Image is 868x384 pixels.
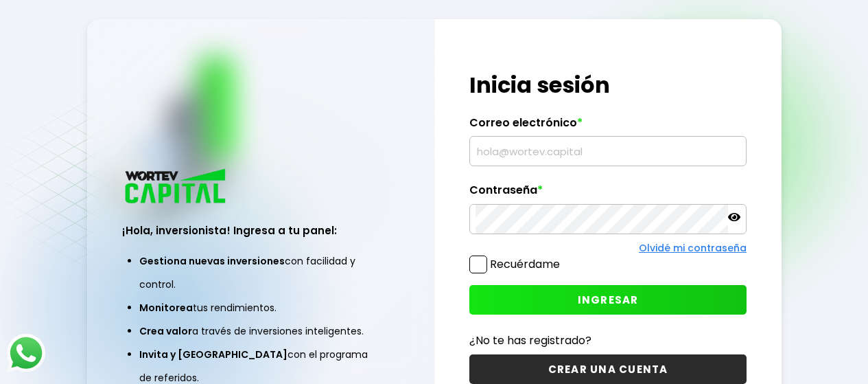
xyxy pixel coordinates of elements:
p: ¿No te has registrado? [469,332,747,349]
input: hola@wortev.capital [476,137,740,166]
li: a través de inversiones inteligentes. [139,319,382,343]
button: CREAR UNA CUENTA [469,354,747,384]
h1: Inicia sesión [469,69,747,102]
span: Crea valor [139,324,192,338]
li: tus rendimientos. [139,296,382,319]
span: Gestiona nuevas inversiones [139,254,285,268]
label: Correo electrónico [469,116,747,137]
img: logo_wortev_capital [122,167,231,207]
li: con facilidad y control. [139,249,382,296]
a: Olvidé mi contraseña [639,241,747,255]
label: Recuérdame [490,256,560,272]
span: Monitorea [139,301,193,315]
label: Contraseña [469,183,747,204]
a: ¿No te has registrado?CREAR UNA CUENTA [469,332,747,384]
h3: ¡Hola, inversionista! Ingresa a tu panel: [122,223,399,238]
span: Invita y [GEOGRAPHIC_DATA] [139,348,288,361]
button: INGRESAR [469,285,747,315]
span: INGRESAR [578,293,639,307]
img: logos_whatsapp-icon.242b2217.svg [7,334,45,372]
